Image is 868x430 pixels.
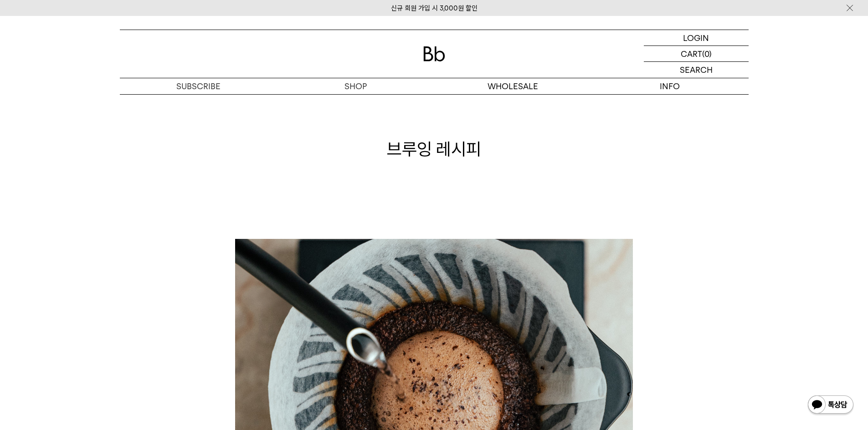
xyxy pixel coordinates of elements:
[120,78,277,94] a: SUBSCRIBE
[681,46,702,61] p: CART
[683,30,709,46] p: LOGIN
[277,78,434,94] a: SHOP
[423,46,445,61] img: 로고
[434,78,591,94] p: WHOLESALE
[391,4,478,12] a: 신규 회원 가입 시 3,000원 할인
[680,62,713,78] p: SEARCH
[120,137,749,161] h1: 브루잉 레시피
[644,46,749,62] a: CART (0)
[644,30,749,46] a: LOGIN
[807,395,854,416] img: 카카오톡 채널 1:1 채팅 버튼
[591,78,749,94] p: INFO
[702,46,712,61] p: (0)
